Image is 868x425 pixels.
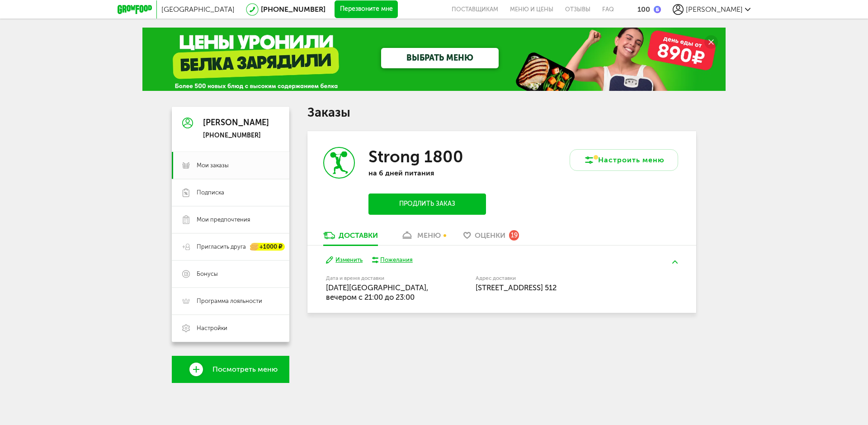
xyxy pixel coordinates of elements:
a: Пригласить друга +1000 ₽ [172,233,289,260]
span: [PERSON_NAME] [686,5,743,14]
a: Мои заказы [172,152,289,179]
label: Адрес доставки [476,276,644,281]
img: arrow-up-green.5eb5f82.svg [672,260,678,264]
span: Подписка [197,189,224,197]
a: меню [396,231,445,245]
span: Программа лояльности [197,297,262,305]
a: Бонусы [172,260,289,288]
div: +1000 ₽ [250,243,285,251]
p: на 6 дней питания [368,169,486,177]
span: Настройки [197,324,227,332]
h3: Strong 1800 [368,147,463,166]
div: [PHONE_NUMBER] [203,132,269,140]
div: 19 [509,230,519,240]
a: Подписка [172,179,289,206]
a: Программа лояльности [172,288,289,315]
span: [STREET_ADDRESS] 512 [476,283,557,292]
div: Доставки [339,231,378,240]
span: [GEOGRAPHIC_DATA] [161,5,235,14]
label: Дата и время доставки [326,276,429,281]
button: Настроить меню [570,149,678,171]
span: Оценки [475,231,505,240]
span: Бонусы [197,270,218,278]
a: [PHONE_NUMBER] [261,5,325,14]
a: Доставки [319,231,382,245]
button: Перезвоните мне [335,0,398,19]
div: меню [417,231,441,240]
span: Посмотреть меню [212,365,278,373]
button: Пожелания [372,256,413,264]
span: Мои заказы [197,161,229,170]
div: 100 [637,5,650,14]
div: Пожелания [380,256,413,264]
h1: Заказы [307,107,696,118]
span: Мои предпочтения [197,216,250,224]
a: Настройки [172,315,289,342]
div: [PERSON_NAME] [203,118,269,127]
a: Мои предпочтения [172,206,289,233]
a: ВЫБРАТЬ МЕНЮ [381,48,499,68]
button: Изменить [326,256,363,264]
span: Пригласить друга [197,243,246,251]
a: Оценки 19 [459,231,524,245]
img: bonus_b.cdccf46.png [654,6,661,13]
button: Продлить заказ [368,194,486,215]
a: Посмотреть меню [172,356,289,383]
span: [DATE][GEOGRAPHIC_DATA], вечером c 21:00 до 23:00 [326,283,429,302]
